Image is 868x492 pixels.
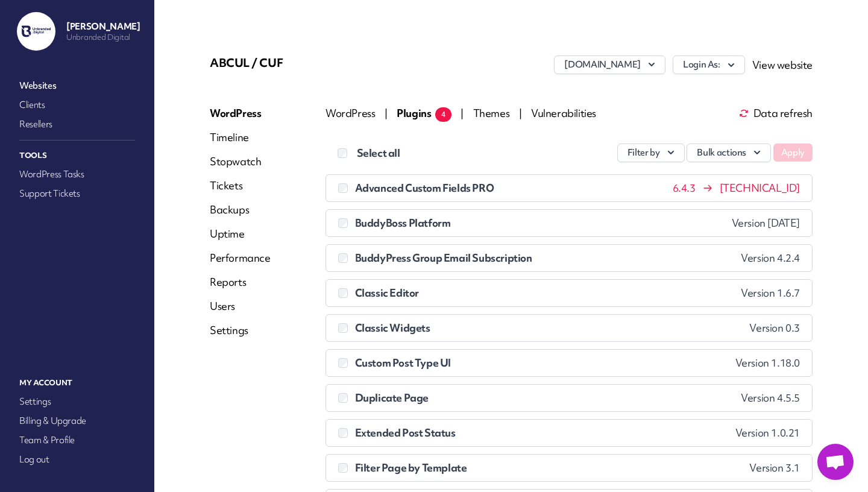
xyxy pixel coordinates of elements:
span: Version 3.1 [749,462,800,474]
a: Log out [17,451,137,468]
a: Users [210,299,271,314]
a: Resellers [17,116,137,133]
span: BuddyPress Group Email Subscription [355,251,532,265]
a: Performance [210,251,271,265]
span: 6.4.3 [TECHNICAL_ID] [673,182,800,194]
a: WordPress Tasks [17,166,137,183]
a: Support Tickets [17,185,137,202]
p: [PERSON_NAME] [66,20,140,33]
a: View website [752,58,813,72]
p: Tools [17,148,137,163]
span: Version 4.5.5 [741,392,800,404]
a: Reports [210,275,271,289]
p: ABCUL / CUF [210,55,410,70]
label: Select all [357,146,400,160]
a: Stopwatch [210,154,271,169]
a: Clients [17,96,137,113]
a: Team & Profile [17,432,137,449]
span: Version 1.18.0 [735,357,800,369]
a: Billing & Upgrade [17,412,137,429]
span: BuddyBoss Platform [355,216,451,230]
button: Filter by [617,143,685,162]
span: Extended Post Status [355,426,456,440]
button: Apply [773,143,813,162]
a: Settings [210,323,271,338]
p: Unbranded Digital [66,33,140,42]
a: Timeline [210,130,271,145]
span: | [385,106,388,120]
a: Websites [17,77,137,94]
button: Login As: [673,55,745,74]
span: 4 [435,107,451,122]
a: WordPress [210,106,271,121]
span: Classic Widgets [355,321,430,335]
span: | [519,106,522,120]
span: Vulnerabilities [531,106,596,120]
a: Backups [210,203,271,217]
button: [DOMAIN_NAME] [554,55,665,74]
a: Tickets [210,178,271,193]
span: WordPress [325,106,377,120]
p: My Account [17,375,137,391]
span: Version [DATE] [732,217,800,229]
a: Settings [17,393,137,410]
a: Uptime [210,227,271,241]
button: Bulk actions [687,143,771,162]
span: Custom Post Type UI [355,356,451,370]
span: Filter Page by Template [355,461,467,475]
span: Version 4.2.4 [741,252,800,264]
span: Plugins [397,106,451,120]
span: | [461,106,464,120]
span: Duplicate Page [355,391,429,405]
a: Open chat [817,444,854,480]
span: Version 0.3 [749,322,800,334]
span: Themes [473,106,512,120]
span: Version 1.6.7 [741,287,800,299]
span: Data refresh [739,109,813,118]
span: Version 1.0.21 [735,427,800,439]
span: Classic Editor [355,286,419,300]
span: Advanced Custom Fields PRO [355,181,494,195]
